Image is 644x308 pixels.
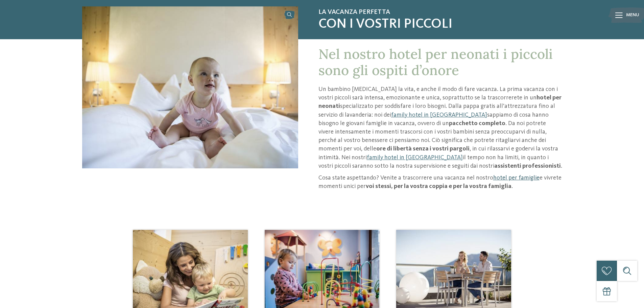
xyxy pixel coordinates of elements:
span: Nel nostro hotel per neonati i piccoli sono gli ospiti d’onore [318,45,553,79]
a: family hotel in [GEOGRAPHIC_DATA] [391,112,487,118]
a: hotel per famiglie [493,175,540,181]
p: Cosa state aspettando? Venite a trascorrere una vacanza nel nostro e vivrete momenti unici per . [318,174,562,191]
span: La vacanza perfetta [318,8,562,16]
span: con i vostri piccoli [318,16,562,32]
strong: ore di libertà senza i vostri pargoli [376,146,470,152]
p: Un bambino [MEDICAL_DATA] la vita, e anche il modo di fare vacanza. La prima vacanza con i vostri... [318,85,562,170]
strong: pacchetto completo [449,120,505,126]
strong: assistenti professionisti [494,163,561,169]
img: Hotel per neonati in Alto Adige per una vacanza di relax [82,6,298,168]
strong: voi stessi, per la vostra coppia e per la vostra famiglia [366,183,511,189]
a: family hotel in [GEOGRAPHIC_DATA] [367,155,463,161]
